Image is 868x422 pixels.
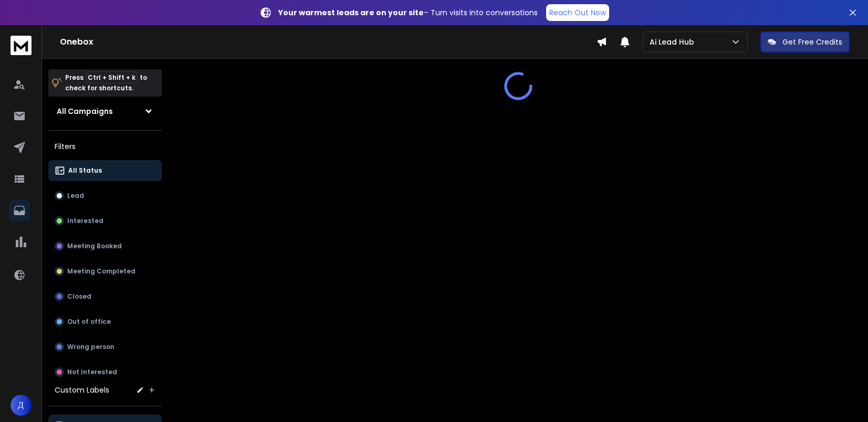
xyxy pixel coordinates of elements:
[782,37,842,47] p: Get Free Credits
[48,362,162,383] button: Not Interested
[11,395,32,416] button: Д
[67,242,122,250] p: Meeting Booked
[68,166,102,175] p: All Status
[760,31,850,52] button: Get Free Credits
[48,139,162,154] h3: Filters
[57,106,113,117] h1: All Campaigns
[67,343,114,351] p: Wrong person
[48,236,162,257] button: Meeting Booked
[48,261,162,282] button: Meeting Completed
[67,217,103,225] p: Interested
[67,192,84,200] p: Lead
[650,37,698,47] p: Ai Lead Hub
[278,7,538,18] p: – Turn visits into conversations
[549,7,606,18] p: Reach Out Now
[60,36,597,48] h1: Onebox
[546,4,609,21] a: Reach Out Now
[67,292,91,301] p: Closed
[67,318,111,326] p: Out of office
[67,368,117,376] p: Not Interested
[11,36,32,55] img: logo
[48,101,162,122] button: All Campaigns
[278,7,424,18] strong: Your warmest leads are on your site
[48,286,162,307] button: Closed
[86,71,137,83] span: Ctrl + Shift + k
[48,210,162,231] button: Interested
[48,336,162,357] button: Wrong person
[48,311,162,332] button: Out of office
[48,185,162,206] button: Lead
[65,72,147,93] p: Press to check for shortcuts.
[67,267,135,276] p: Meeting Completed
[48,160,162,181] button: All Status
[55,385,109,395] h3: Custom Labels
